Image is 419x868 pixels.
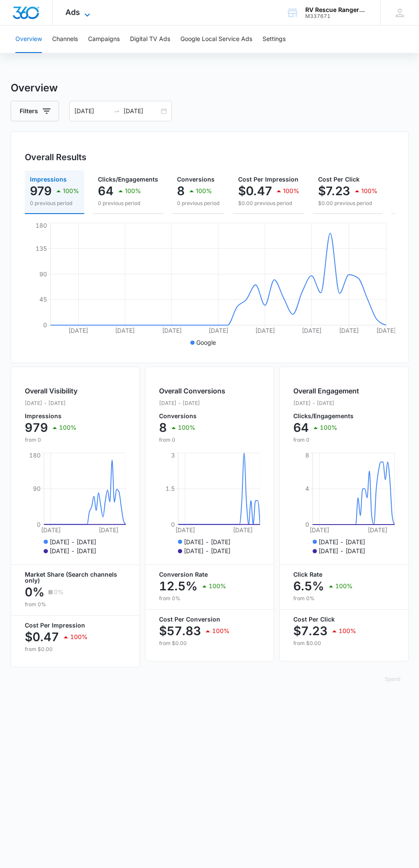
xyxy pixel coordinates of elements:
[43,321,47,328] tspan: 0
[35,221,47,229] tspan: 180
[11,101,59,121] button: Filters
[318,176,360,183] span: Cost Per Click
[36,521,40,528] tspan: 0
[124,106,159,116] input: End date
[15,26,42,53] button: Overview
[339,327,358,334] tspan: [DATE]
[30,199,79,207] p: 0 previous period
[159,572,260,578] p: Conversion Rate
[30,176,67,183] span: Impressions
[177,199,219,207] p: 0 previous period
[88,26,120,53] button: Campaigns
[25,622,126,628] p: Cost Per Impression
[30,184,52,198] p: 979
[376,669,409,689] button: Spend
[98,184,114,198] p: 64
[74,106,110,116] input: Start date
[50,546,96,555] p: [DATE] - [DATE]
[159,616,260,622] p: Cost Per Conversion
[29,452,40,459] tspan: 180
[41,526,60,534] tspan: [DATE]
[39,270,47,277] tspan: 90
[159,624,201,638] p: $57.83
[318,184,350,198] p: $7.23
[208,327,228,334] tspan: [DATE]
[159,436,225,444] p: from 0
[209,583,226,589] p: 100%
[113,108,120,114] span: swap-right
[238,184,272,198] p: $0.47
[293,579,324,593] p: 6.5%
[283,188,299,194] p: 100%
[318,199,378,207] p: $0.00 previous period
[293,436,359,444] p: from 0
[196,188,212,194] p: 100%
[293,616,394,622] p: Cost Per Click
[293,639,394,647] p: from $0.00
[175,526,195,534] tspan: [DATE]
[293,386,359,396] h2: Overall Engagement
[159,421,167,434] p: 8
[25,601,126,608] p: from 0%
[177,184,185,198] p: 8
[171,521,175,528] tspan: 0
[65,8,80,17] span: Ads
[171,452,175,459] tspan: 3
[159,579,198,593] p: 12.5%
[159,386,225,396] h2: Overall Conversions
[319,546,365,555] p: [DATE] - [DATE]
[113,108,120,114] span: to
[115,327,135,334] tspan: [DATE]
[305,485,309,492] tspan: 4
[99,526,118,534] tspan: [DATE]
[159,399,225,407] p: [DATE] - [DATE]
[263,26,286,53] button: Settings
[162,327,181,334] tspan: [DATE]
[177,176,215,183] span: Conversions
[339,628,356,634] p: 100%
[376,327,396,334] tspan: [DATE]
[63,188,79,194] p: 100%
[184,546,230,555] p: [DATE] - [DATE]
[25,572,126,584] p: Market Share (Search channels only)
[335,583,353,589] p: 100%
[125,188,141,194] p: 100%
[25,645,126,653] p: from $0.00
[68,327,88,334] tspan: [DATE]
[11,80,409,96] h3: Overview
[184,537,230,546] p: [DATE] - [DATE]
[59,425,77,431] p: 100%
[54,589,64,595] p: 0%
[196,338,216,347] p: Google
[212,628,230,634] p: 100%
[368,526,387,534] tspan: [DATE]
[25,151,86,164] h3: Overall Results
[25,436,77,444] p: from 0
[32,485,40,492] tspan: 90
[238,176,298,183] span: Cost Per Impression
[25,413,77,419] p: Impressions
[25,399,77,407] p: [DATE] - [DATE]
[305,6,368,13] div: account name
[361,188,378,194] p: 100%
[320,425,337,431] p: 100%
[159,639,260,647] p: from $0.00
[319,537,365,546] p: [DATE] - [DATE]
[293,595,394,602] p: from 0%
[52,26,78,53] button: Channels
[25,585,44,599] p: 0%
[180,26,252,53] button: Google Local Service Ads
[238,199,299,207] p: $0.00 previous period
[39,296,47,303] tspan: 45
[305,452,309,459] tspan: 8
[25,386,77,396] h2: Overall Visibility
[50,537,96,546] p: [DATE] - [DATE]
[35,245,47,252] tspan: 135
[178,425,195,431] p: 100%
[165,485,175,492] tspan: 1.5
[305,521,309,528] tspan: 0
[159,595,260,602] p: from 0%
[70,634,88,640] p: 100%
[293,624,328,638] p: $7.23
[293,572,394,578] p: Click Rate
